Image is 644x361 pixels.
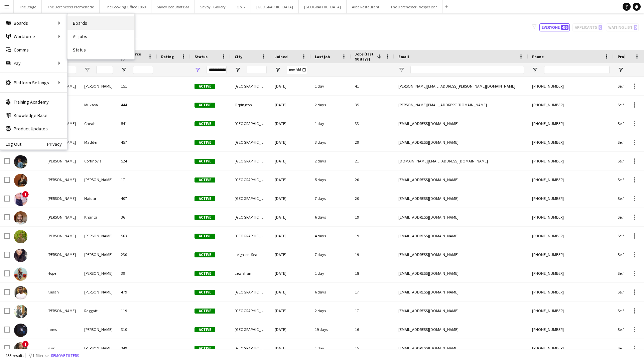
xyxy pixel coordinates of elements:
div: Pay [0,56,67,70]
div: 1 day [311,114,351,133]
div: [GEOGRAPHIC_DATA] [231,114,271,133]
div: [DATE] [271,77,311,95]
div: [PHONE_NUMBER] [528,264,614,282]
div: [PERSON_NAME] [80,77,117,95]
span: Last job [315,54,330,59]
div: 479 [117,283,157,301]
div: 7 days [311,245,351,264]
div: 21 [351,152,394,170]
div: [GEOGRAPHIC_DATA] [231,133,271,151]
div: [DATE] [271,96,311,114]
div: 16 [351,320,394,339]
img: Sumi Browne [14,342,27,356]
div: Cortinovis [80,152,117,170]
div: [GEOGRAPHIC_DATA] [231,170,271,189]
div: [PERSON_NAME] [80,264,117,282]
div: [PHONE_NUMBER] [528,152,614,170]
span: Phone [532,54,544,59]
div: [GEOGRAPHIC_DATA] [231,339,271,357]
button: Open Filter Menu [532,67,538,73]
div: 19 [351,245,394,264]
div: [EMAIL_ADDRESS][DOMAIN_NAME] [394,245,528,264]
img: Charles Carr [14,230,27,243]
div: 1 day [311,264,351,282]
span: 455 [561,25,568,30]
div: 7 days [311,189,351,208]
button: Everyone455 [539,23,570,31]
button: The Dorchester - Vesper Bar [385,0,442,13]
div: 1 day [311,339,351,357]
div: [PHONE_NUMBER] [528,283,614,301]
div: 20 [351,189,394,208]
div: Hope [43,264,80,282]
span: ! [22,191,29,198]
div: 17 [117,170,157,189]
div: 2 days [311,302,351,320]
button: [GEOGRAPHIC_DATA] [299,0,347,13]
button: Open Filter Menu [398,67,404,73]
div: Raggatt [80,302,117,320]
img: Andrew Humphries [14,174,27,187]
div: Workforce [0,30,67,43]
span: Rating [161,54,174,59]
input: Phone Filter Input [544,66,610,74]
span: Active [195,196,215,201]
div: [PHONE_NUMBER] [528,320,614,339]
div: 457 [117,133,157,151]
span: Active [195,177,215,183]
button: [GEOGRAPHIC_DATA] [251,0,299,13]
div: [PHONE_NUMBER] [528,339,614,357]
div: Haidar [80,189,117,208]
div: [DATE] [271,170,311,189]
span: Email [398,54,409,59]
div: [GEOGRAPHIC_DATA] [231,283,271,301]
div: [PERSON_NAME] [80,283,117,301]
span: City [235,54,242,59]
div: Madden [80,133,117,151]
div: [PERSON_NAME] [43,227,80,245]
button: Open Filter Menu [275,67,281,73]
div: Leigh-on-Sea [231,245,271,264]
div: [PHONE_NUMBER] [528,208,614,226]
button: Open Filter Menu [618,67,624,73]
div: Lewisham [231,264,271,282]
img: Kieran Wright- Wilson [14,286,27,299]
button: The Dorchester Promenade [42,0,100,13]
span: Active [195,271,215,276]
div: [DATE] [271,227,311,245]
a: Log Out [0,141,21,147]
div: 349 [117,339,157,357]
div: [DATE] [271,152,311,170]
a: Privacy [47,141,67,147]
button: The Booking Office 1869 [100,0,151,13]
input: Last Name Filter Input [96,66,113,74]
button: Open Filter Menu [84,67,90,73]
div: 151 [117,77,157,95]
div: 6 days [311,283,351,301]
div: 119 [117,302,157,320]
div: 19 [351,227,394,245]
a: All jobs [68,30,134,43]
div: 407 [117,189,157,208]
div: [EMAIL_ADDRESS][DOMAIN_NAME] [394,170,528,189]
div: Platform Settings [0,76,67,89]
div: 230 [117,245,157,264]
input: First Name Filter Input [59,66,76,74]
div: 563 [117,227,157,245]
div: 6 days [311,208,351,226]
div: 20 [351,170,394,189]
input: Joined Filter Input [287,66,307,74]
div: 29 [351,133,394,151]
div: [PHONE_NUMBER] [528,77,614,95]
div: [PERSON_NAME] [43,152,80,170]
div: [GEOGRAPHIC_DATA] [231,77,271,95]
div: 41 [351,77,394,95]
div: [GEOGRAPHIC_DATA] [231,189,271,208]
div: [DATE] [271,133,311,151]
span: Active [195,140,215,145]
div: [EMAIL_ADDRESS][DOMAIN_NAME] [394,283,528,301]
div: 3 days [311,133,351,151]
span: Active [195,159,215,164]
div: [DATE] [271,245,311,264]
span: Active [195,121,215,126]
